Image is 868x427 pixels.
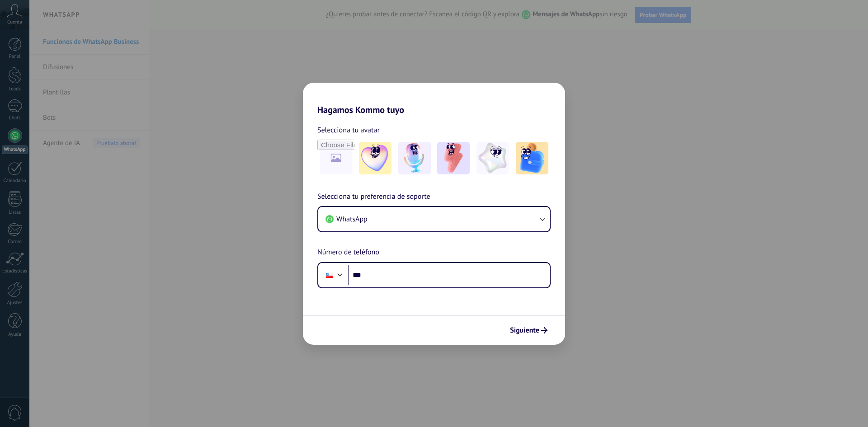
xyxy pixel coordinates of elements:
[516,142,548,174] img: -5.jpeg
[317,247,379,258] span: Número de teléfono
[318,207,550,231] button: WhatsApp
[317,191,430,203] span: Selecciona tu preferencia de soporte
[398,142,431,174] img: -2.jpeg
[510,327,539,333] span: Siguiente
[476,142,509,174] img: -4.jpeg
[321,266,338,285] div: Chile: + 56
[303,83,565,115] h2: Hagamos Kommo tuyo
[506,323,552,338] button: Siguiente
[317,124,380,136] span: Selecciona tu avatar
[437,142,470,174] img: -3.jpeg
[336,215,368,224] span: WhatsApp
[359,142,392,174] img: -1.jpeg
